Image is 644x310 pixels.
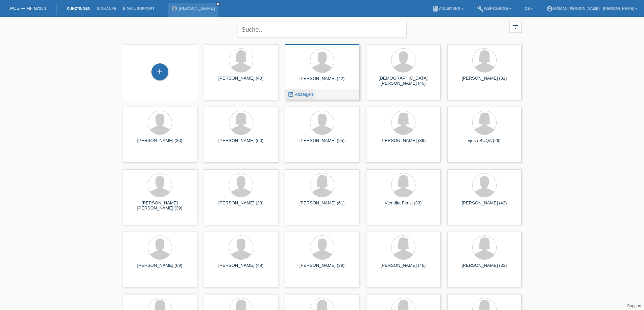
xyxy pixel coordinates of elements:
div: [PERSON_NAME] (33) [453,263,516,274]
div: [PERSON_NAME] (31) [453,76,516,86]
a: bookAnleitung ▾ [429,6,467,10]
div: [PERSON_NAME] (40) [209,76,273,86]
div: [PERSON_NAME] (61) [290,200,354,211]
i: close [216,2,220,6]
a: close [216,2,220,6]
a: DE ▾ [521,6,536,10]
div: [DEMOGRAPHIC_DATA] [PERSON_NAME] (46) [372,76,435,86]
a: Support [627,304,641,308]
div: Vjendita Ferizj (33) [372,200,435,211]
i: filter_list [512,23,519,31]
div: [PERSON_NAME] [PERSON_NAME] (39) [128,200,192,211]
a: launch Anzeigen [288,92,313,97]
div: [PERSON_NAME] (60) [209,138,273,149]
a: Kund*innen [63,6,94,10]
div: [PERSON_NAME] (69) [128,263,192,274]
div: [PERSON_NAME] (36) [128,138,192,149]
div: [PERSON_NAME] (25) [290,138,354,149]
div: Kund*in hinzufügen [152,66,168,78]
div: [PERSON_NAME] (38) [209,200,273,211]
div: [PERSON_NAME] (46) [372,263,435,274]
div: [PERSON_NAME] (43) [453,200,516,211]
div: [PERSON_NAME] (39) [372,138,435,149]
div: vjosa BUQA (26) [453,138,516,149]
span: Anzeigen [295,92,313,97]
i: build [477,5,484,12]
div: [PERSON_NAME] (42) [290,76,354,87]
input: Suche... [238,22,407,38]
i: account_circle [546,5,553,12]
a: [PERSON_NAME] [179,6,215,11]
a: account_circleMömax [PERSON_NAME] - [PERSON_NAME] ▾ [543,6,641,10]
a: Einkäufe [94,6,119,10]
a: buildWerkzeuge ▾ [474,6,515,10]
div: [PERSON_NAME] (38) [290,263,354,274]
div: [PERSON_NAME] (48) [209,263,273,274]
i: launch [288,91,294,97]
a: E-Mail Support [120,6,158,10]
a: POS — MF Group [10,6,46,11]
i: book [432,5,439,12]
